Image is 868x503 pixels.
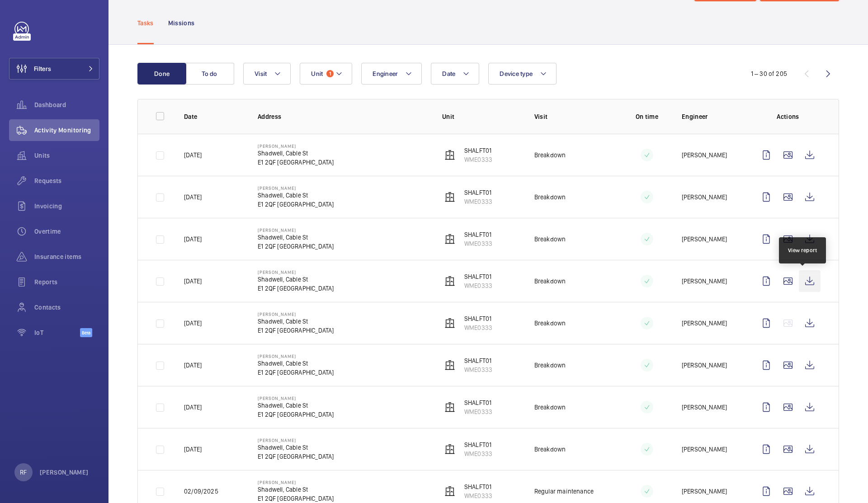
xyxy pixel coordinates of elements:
[682,112,741,121] p: Engineer
[9,58,99,80] button: Filters
[80,328,92,337] span: Beta
[258,269,334,275] p: [PERSON_NAME]
[682,445,727,454] p: [PERSON_NAME]
[258,359,334,368] p: Shadwell, Cable St
[444,486,455,497] img: elevator.svg
[682,403,727,412] p: [PERSON_NAME]
[361,63,422,85] button: Engineer
[464,197,492,206] p: WME0333
[627,112,667,121] p: On time
[258,311,334,317] p: [PERSON_NAME]
[444,318,455,329] img: elevator.svg
[184,235,202,244] p: [DATE]
[185,63,234,85] button: To do
[751,69,787,78] div: 1 – 30 of 205
[682,319,727,328] p: [PERSON_NAME]
[464,314,492,323] p: SHALFT01
[258,233,334,242] p: Shadwell, Cable St
[682,193,727,202] p: [PERSON_NAME]
[326,70,334,77] span: 1
[258,452,334,461] p: E1 2QF [GEOGRAPHIC_DATA]
[464,155,492,164] p: WME0333
[464,146,492,155] p: SHALFT01
[311,70,323,77] span: Unit
[258,191,334,200] p: Shadwell, Cable St
[444,150,455,160] img: elevator.svg
[258,143,334,149] p: [PERSON_NAME]
[243,63,291,85] button: Visit
[464,449,492,458] p: WME0333
[464,365,492,374] p: WME0333
[464,281,492,290] p: WME0333
[444,402,455,413] img: elevator.svg
[444,360,455,371] img: elevator.svg
[258,158,334,167] p: E1 2QF [GEOGRAPHIC_DATA]
[184,277,202,286] p: [DATE]
[34,252,99,261] span: Insurance items
[258,284,334,293] p: E1 2QF [GEOGRAPHIC_DATA]
[534,112,612,121] p: Visit
[534,277,566,286] p: Breakdown
[534,403,566,412] p: Breakdown
[34,64,51,73] span: Filters
[184,150,202,160] p: [DATE]
[34,227,99,236] span: Overtime
[34,277,99,287] span: Reports
[258,494,334,503] p: E1 2QF [GEOGRAPHIC_DATA]
[258,368,334,377] p: E1 2QF [GEOGRAPHIC_DATA]
[34,126,99,135] span: Activity Monitoring
[788,246,817,254] div: View report
[464,482,492,491] p: SHALFT01
[258,185,334,191] p: [PERSON_NAME]
[258,326,334,335] p: E1 2QF [GEOGRAPHIC_DATA]
[258,242,334,251] p: E1 2QF [GEOGRAPHIC_DATA]
[534,235,566,244] p: Breakdown
[34,303,99,312] span: Contacts
[40,468,89,477] p: [PERSON_NAME]
[682,150,727,160] p: [PERSON_NAME]
[34,202,99,211] span: Invoicing
[464,323,492,332] p: WME0333
[464,407,492,416] p: WME0333
[682,277,727,286] p: [PERSON_NAME]
[373,70,398,77] span: Engineer
[258,112,428,121] p: Address
[444,276,455,287] img: elevator.svg
[258,275,334,284] p: Shadwell, Cable St
[184,445,202,454] p: [DATE]
[464,440,492,449] p: SHALFT01
[534,487,594,496] p: Regular maintenance
[431,63,479,85] button: Date
[444,444,455,455] img: elevator.svg
[168,19,195,28] p: Missions
[258,200,334,209] p: E1 2QF [GEOGRAPHIC_DATA]
[34,151,99,160] span: Units
[442,112,520,121] p: Unit
[34,176,99,185] span: Requests
[464,272,492,281] p: SHALFT01
[442,70,455,77] span: Date
[258,317,334,326] p: Shadwell, Cable St
[20,468,27,477] p: RF
[534,361,566,370] p: Breakdown
[534,445,566,454] p: Breakdown
[184,112,243,121] p: Date
[682,235,727,244] p: [PERSON_NAME]
[258,479,334,485] p: [PERSON_NAME]
[184,193,202,202] p: [DATE]
[184,403,202,412] p: [DATE]
[464,398,492,407] p: SHALFT01
[300,63,352,85] button: Unit1
[258,443,334,452] p: Shadwell, Cable St
[137,63,186,85] button: Done
[258,485,334,494] p: Shadwell, Cable St
[444,192,455,202] img: elevator.svg
[258,353,334,359] p: [PERSON_NAME]
[184,319,202,328] p: [DATE]
[682,361,727,370] p: [PERSON_NAME]
[258,401,334,410] p: Shadwell, Cable St
[258,410,334,419] p: E1 2QF [GEOGRAPHIC_DATA]
[464,239,492,248] p: WME0333
[682,487,727,496] p: [PERSON_NAME]
[534,150,566,160] p: Breakdown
